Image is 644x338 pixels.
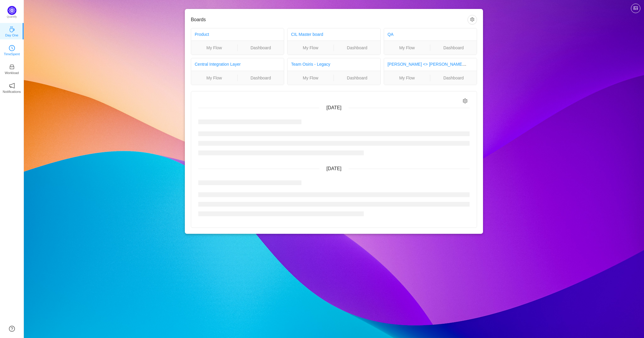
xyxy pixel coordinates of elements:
[291,32,323,37] a: CIL Master board
[9,28,15,34] a: icon: coffeeDay One
[467,15,477,24] button: icon: setting
[9,45,15,51] i: icon: clock-circle
[238,75,284,81] a: Dashboard
[5,33,18,38] p: Day One
[463,99,468,104] i: icon: setting
[238,44,284,51] a: Dashboard
[4,51,20,57] p: TimeSpent
[334,44,380,51] a: Dashboard
[195,62,241,67] a: Central Integration Layer
[9,47,15,53] a: icon: clock-circleTimeSpent
[326,166,341,171] span: [DATE]
[9,83,15,89] i: icon: notification
[7,15,17,19] p: Quantify
[430,44,477,51] a: Dashboard
[191,75,237,81] a: My Flow
[9,64,15,70] i: icon: inbox
[287,75,334,81] a: My Flow
[191,17,467,23] h3: Boards
[9,326,15,332] a: icon: question-circle
[287,44,334,51] a: My Flow
[195,32,209,37] a: Product
[430,75,477,81] a: Dashboard
[3,89,21,94] p: Notifications
[384,75,430,81] a: My Flow
[9,66,15,72] a: icon: inboxWorkload
[9,26,15,32] i: icon: coffee
[9,84,15,90] a: icon: notificationNotifications
[326,105,341,110] span: [DATE]
[384,44,430,51] a: My Flow
[388,62,509,67] a: [PERSON_NAME] <> [PERSON_NAME]: FR BU Troubleshooting
[7,6,16,15] img: Quantify
[334,75,380,81] a: Dashboard
[5,70,19,76] p: Workload
[191,44,237,51] a: My Flow
[631,4,640,13] button: icon: picture
[388,32,394,37] a: QA
[291,62,330,67] a: Team Osiris - Legacy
